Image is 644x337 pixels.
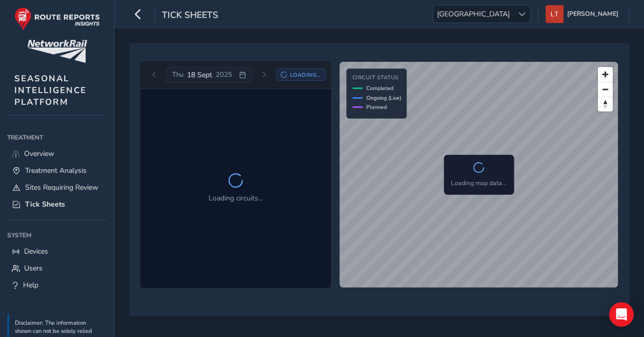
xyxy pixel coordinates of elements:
button: Zoom in [598,67,613,82]
span: [PERSON_NAME] [567,5,618,23]
a: Help [7,277,107,294]
span: Sites Requiring Review [25,183,98,192]
span: Overview [24,149,54,159]
h4: Circuit Status [352,75,401,81]
span: 18 Sept [187,70,212,80]
button: Reset bearing to north [598,97,613,111]
span: Loading... [290,71,321,79]
span: Tick Sheets [162,9,218,23]
a: Sites Requiring Review [7,179,107,196]
a: Users [7,260,107,277]
img: diamond-layout [546,5,564,23]
span: [GEOGRAPHIC_DATA] [433,6,513,23]
span: Help [23,280,38,290]
a: Tick Sheets [7,196,107,213]
p: Loading circuits... [209,193,263,204]
span: Devices [24,246,48,256]
span: Users [24,263,43,273]
button: Zoom out [598,82,613,97]
canvas: Map [340,62,623,296]
div: Open Intercom Messenger [609,302,634,327]
button: [PERSON_NAME] [546,5,622,23]
span: SEASONAL INTELLIGENCE PLATFORM [14,73,87,108]
div: Treatment [7,130,107,145]
div: System [7,228,107,243]
span: Ongoing (Live) [366,94,401,102]
a: Devices [7,243,107,260]
span: Completed [366,84,393,92]
span: Tick Sheets [25,199,65,209]
img: customer logo [27,40,87,63]
span: Treatment Analysis [25,166,87,175]
a: Treatment Analysis [7,162,107,179]
img: rr logo [14,7,100,30]
a: Overview [7,145,107,162]
span: 2025 [216,70,232,79]
p: Loading map data... [451,178,507,187]
span: Thu [172,70,183,79]
span: Planned [366,103,387,111]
